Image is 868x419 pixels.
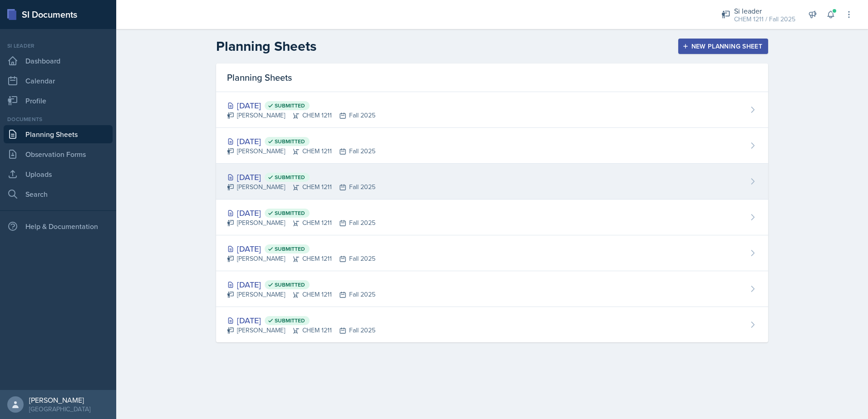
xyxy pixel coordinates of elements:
[227,182,375,192] div: [PERSON_NAME] CHEM 1211 Fall 2025
[275,138,305,145] span: Submitted
[4,185,113,203] a: Search
[227,99,375,112] div: [DATE]
[216,235,768,271] a: [DATE] Submitted [PERSON_NAME]CHEM 1211Fall 2025
[734,15,795,24] div: CHEM 1211 / Fall 2025
[4,165,113,183] a: Uploads
[275,281,305,288] span: Submitted
[216,92,768,128] a: [DATE] Submitted [PERSON_NAME]CHEM 1211Fall 2025
[29,404,90,414] div: [GEOGRAPHIC_DATA]
[684,43,762,50] div: New Planning Sheet
[227,218,375,228] div: [PERSON_NAME] CHEM 1211 Fall 2025
[4,72,113,90] a: Calendar
[216,63,768,92] div: Planning Sheets
[216,128,768,164] a: [DATE] Submitted [PERSON_NAME]CHEM 1211Fall 2025
[4,217,113,235] div: Help & Documentation
[4,125,113,143] a: Planning Sheets
[227,314,375,326] div: [DATE]
[216,307,768,342] a: [DATE] Submitted [PERSON_NAME]CHEM 1211Fall 2025
[275,102,305,109] span: Submitted
[227,135,375,147] div: [DATE]
[678,39,768,54] button: New Planning Sheet
[4,52,113,70] a: Dashboard
[29,395,90,404] div: [PERSON_NAME]
[216,38,316,54] h2: Planning Sheets
[275,245,305,253] span: Submitted
[227,326,375,335] div: [PERSON_NAME] CHEM 1211 Fall 2025
[275,209,305,217] span: Submitted
[4,145,113,163] a: Observation Forms
[227,171,375,183] div: [DATE]
[734,5,795,16] div: Si leader
[227,290,375,299] div: [PERSON_NAME] CHEM 1211 Fall 2025
[4,115,113,123] div: Documents
[227,111,375,120] div: [PERSON_NAME] CHEM 1211 Fall 2025
[216,164,768,200] a: [DATE] Submitted [PERSON_NAME]CHEM 1211Fall 2025
[227,146,375,156] div: [PERSON_NAME] CHEM 1211 Fall 2025
[275,174,305,181] span: Submitted
[4,42,113,50] div: Si leader
[216,200,768,235] a: [DATE] Submitted [PERSON_NAME]CHEM 1211Fall 2025
[227,243,375,255] div: [DATE]
[227,278,375,291] div: [DATE]
[4,92,113,110] a: Profile
[275,317,305,324] span: Submitted
[216,271,768,307] a: [DATE] Submitted [PERSON_NAME]CHEM 1211Fall 2025
[227,207,375,219] div: [DATE]
[227,254,375,263] div: [PERSON_NAME] CHEM 1211 Fall 2025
